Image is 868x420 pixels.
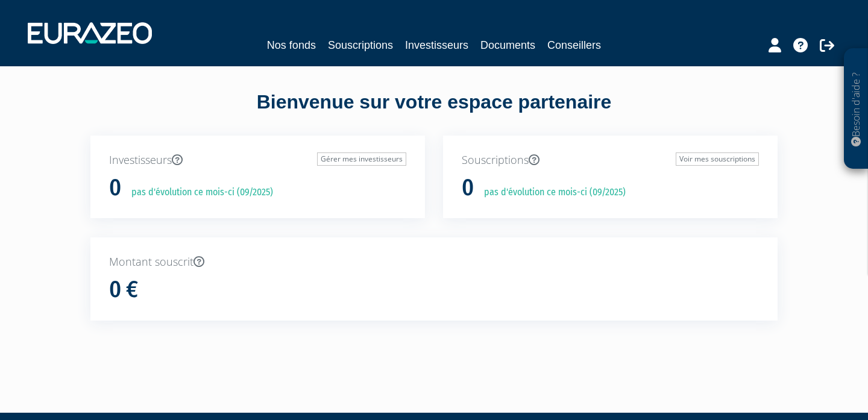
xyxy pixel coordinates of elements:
p: Besoin d'aide ? [849,55,863,163]
a: Documents [480,37,535,54]
div: Bienvenue sur votre espace partenaire [81,89,787,136]
h1: 0 [462,175,474,201]
a: Investisseurs [405,37,468,54]
h1: 0 € [109,277,138,302]
a: Souscriptions [328,37,393,54]
a: Nos fonds [267,37,316,54]
p: Montant souscrit [109,254,759,270]
img: 1732889491-logotype_eurazeo_blanc_rvb.png [28,22,152,44]
p: Souscriptions [462,152,759,168]
p: pas d'évolution ce mois-ci (09/2025) [476,186,626,199]
a: Conseillers [547,37,601,54]
p: Investisseurs [109,152,406,168]
p: pas d'évolution ce mois-ci (09/2025) [123,186,273,199]
h1: 0 [109,175,121,201]
a: Gérer mes investisseurs [317,152,406,166]
a: Voir mes souscriptions [676,152,759,166]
